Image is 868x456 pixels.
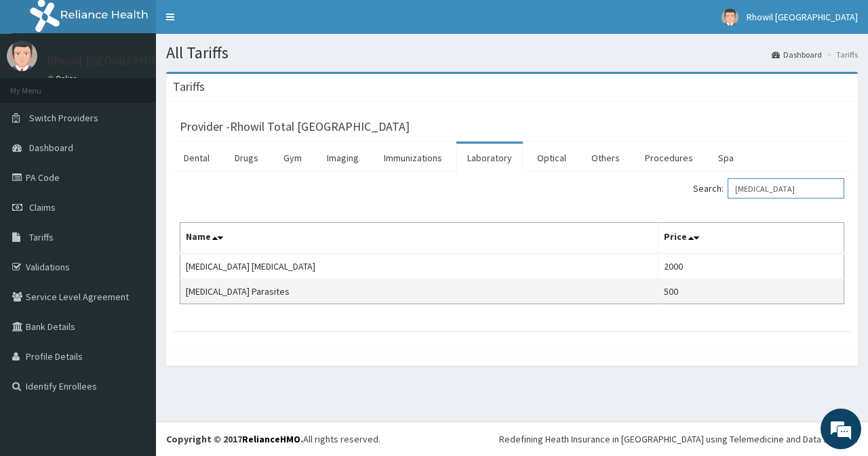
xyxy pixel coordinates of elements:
span: Tariffs [29,231,54,243]
a: Imaging [316,144,370,172]
div: Redefining Heath Insurance in [GEOGRAPHIC_DATA] using Telemedicine and Data Science! [499,432,858,446]
th: Price [658,223,844,254]
a: Immunizations [373,144,453,172]
a: Drugs [224,144,269,172]
a: Optical [526,144,577,172]
strong: Copyright © 2017 . [166,433,303,445]
div: Minimize live chat window [222,7,255,39]
h3: Provider - Rhowil Total [GEOGRAPHIC_DATA] [180,121,410,133]
a: Online [47,74,80,83]
a: Dental [173,144,220,172]
td: 2000 [658,253,844,279]
div: Chat with us now [71,76,228,94]
img: User Image [7,41,37,71]
footer: All rights reserved. [156,421,868,456]
span: Claims [29,201,56,213]
h1: All Tariffs [166,44,858,62]
textarea: Type your message and hit 'Enter' [7,308,258,356]
input: Search: [728,178,844,199]
img: d_794563401_company_1708531726252_794563401 [25,68,55,102]
p: Rhowil [GEOGRAPHIC_DATA] [47,55,197,67]
a: Gym [273,144,313,172]
label: Search: [693,178,844,199]
td: 500 [658,279,844,304]
td: [MEDICAL_DATA] Parasites [180,279,658,304]
a: Spa [707,144,745,172]
h3: Tariffs [173,81,205,93]
span: Rhowil [GEOGRAPHIC_DATA] [747,11,858,23]
span: We're online! [79,140,187,276]
a: RelianceHMO [242,433,300,445]
img: User Image [722,9,738,26]
span: Switch Providers [29,112,98,124]
li: Tariffs [823,49,858,60]
a: Others [580,144,631,172]
td: [MEDICAL_DATA] [MEDICAL_DATA] [180,253,658,279]
a: Procedures [634,144,704,172]
a: Dashboard [772,49,822,60]
th: Name [180,223,658,254]
a: Laboratory [456,144,523,172]
span: Dashboard [29,142,73,154]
